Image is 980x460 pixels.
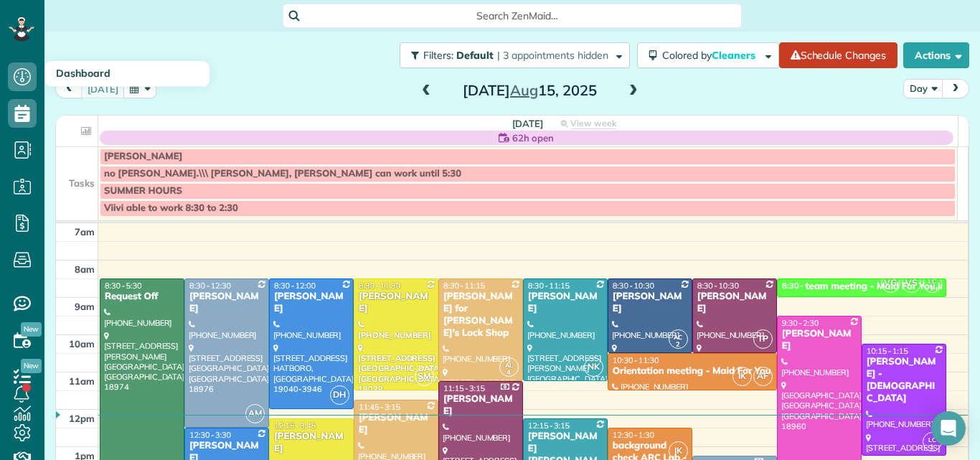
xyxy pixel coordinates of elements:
a: Filters: Default | 3 appointments hidden [392,42,630,68]
div: Request Off [104,291,180,303]
span: 10am [69,338,95,349]
span: 12:30 - 1:30 [613,430,654,440]
span: 11:15 - 3:15 [443,383,485,393]
h2: [DATE] 15, 2025 [440,83,619,98]
span: no [PERSON_NAME].\\\ [PERSON_NAME], [PERSON_NAME] can work until 5:30 [104,168,461,179]
div: [PERSON_NAME] [781,328,857,352]
span: AL [505,361,513,369]
span: 9am [75,301,95,312]
small: 1 [923,441,941,454]
span: 10:30 - 11:30 [613,355,659,365]
span: Aug [510,81,538,99]
span: 12:15 - 3:15 [528,421,570,431]
button: prev [55,79,83,98]
small: 2 [669,338,687,352]
div: Open Intercom Messenger [931,411,966,446]
span: SM [415,367,434,386]
button: Filters: Default | 3 appointments hidden [400,42,630,68]
span: Colored by [662,49,760,62]
span: 12:15 - 3:45 [274,421,316,431]
div: [PERSON_NAME] [443,393,519,418]
span: Dashboard [56,67,110,80]
div: [PERSON_NAME] [527,291,603,315]
div: [PERSON_NAME] [697,291,773,315]
span: | 3 appointments hidden [497,49,608,62]
span: 7am [75,226,95,238]
span: View week [570,118,616,129]
span: Default [456,49,494,62]
span: 8:30 - 11:30 [359,281,400,291]
span: 12:30 - 3:30 [189,430,231,440]
span: New [21,322,42,337]
span: VG [881,273,900,293]
span: AF [753,367,773,386]
span: 8:30 - 10:30 [697,281,739,291]
span: 12pm [69,413,95,424]
span: 9:30 - 2:30 [782,318,819,328]
span: DH [330,385,349,405]
div: team meeting - Maid For You,inc. [806,281,953,293]
button: [DATE] [81,79,125,98]
span: 8am [75,263,95,275]
span: 11:45 - 3:15 [359,402,400,412]
span: AM [245,404,265,423]
div: [PERSON_NAME] [189,291,265,315]
small: 4 [500,366,518,380]
div: [PERSON_NAME] [273,431,349,455]
span: 10:15 - 1:15 [867,346,908,356]
span: 8:30 - 10:30 [613,281,654,291]
span: LC [928,436,936,443]
span: 8:30 - 5:30 [105,281,142,291]
span: [PERSON_NAME] [104,151,182,162]
span: Filters: [423,49,453,62]
div: [PERSON_NAME] [612,291,688,315]
span: New [21,359,42,373]
div: [PERSON_NAME] for [PERSON_NAME]'s Lock Shop [443,291,519,339]
div: [PERSON_NAME] [273,291,349,315]
span: [DATE] [512,118,543,129]
div: Orientation meeting - Maid For You [612,365,773,377]
div: [PERSON_NAME] [358,412,434,436]
span: 62h open [512,131,554,145]
div: [PERSON_NAME] [358,291,434,315]
button: Colored byCleaners [637,42,779,68]
span: NK [584,357,603,377]
span: TP [753,329,773,349]
div: [PERSON_NAME] - [DEMOGRAPHIC_DATA] [866,356,942,405]
button: Day [903,79,943,98]
button: Actions [903,42,969,68]
span: 8:30 - 12:00 [274,281,316,291]
span: Cleaners [712,49,758,62]
a: Schedule Changes [779,42,897,68]
small: 1 [923,282,941,296]
button: next [942,79,969,98]
span: 11am [69,375,95,387]
span: 8:30 - 11:15 [443,281,485,291]
span: 8:30 - 11:15 [528,281,570,291]
span: VS [902,273,921,293]
span: SUMMER HOURS [104,185,182,197]
span: Viivi able to work 8:30 to 2:30 [104,202,238,214]
span: 8:30 - 12:30 [189,281,231,291]
span: IK [732,367,752,386]
span: AC [674,333,682,341]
